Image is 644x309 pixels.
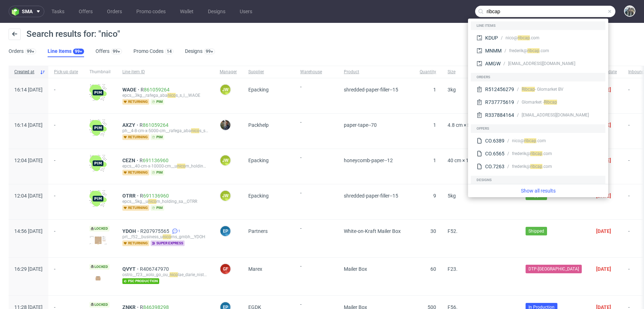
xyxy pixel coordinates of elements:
[535,151,542,156] span: cap
[151,205,164,211] span: pim
[54,228,78,249] span: -
[140,266,170,272] a: R406747970
[300,225,332,249] span: -
[171,228,180,234] a: 1
[344,158,393,163] span: honeycomb-paper--12
[528,266,579,272] span: DTP-[GEOGRAPHIC_DATA]
[122,234,208,240] div: prt__f52__business_u rns_gmbh__YDOH
[522,99,557,105] div: Glomarket -
[89,236,107,245] img: version_two_editor_design.png
[535,150,552,157] div: .com
[344,87,398,93] span: shredded-paper-filler--15
[22,9,33,14] span: sma
[89,119,107,136] img: wHgJFi1I6lmhQAAAABJRU5ErkJggg==
[248,266,262,272] span: Marex
[220,155,230,165] figcaption: JW
[485,137,504,144] div: CO.6389
[141,87,171,93] span: R
[122,99,149,105] span: returning
[448,158,488,163] span: 40 cm × 10000 cm
[471,21,605,30] div: Line items
[122,122,140,128] span: AXZY
[122,128,208,134] div: ph__4-8-cm-x-5000-cm__rafega_aba s_s_l__AXZY
[170,272,178,277] mark: nico
[122,193,140,199] a: OTRR
[89,226,109,231] span: Locked
[529,138,546,144] div: .com
[178,228,180,234] span: 1
[204,6,230,17] a: Designs
[220,191,230,201] figcaption: JW
[122,272,208,278] div: ostro__f23__xolo_go_ou_ lae_darie_nistor__QVYT
[220,85,230,95] figcaption: JW
[122,228,140,234] a: YDOH
[522,112,589,118] div: [EMAIL_ADDRESS][DOMAIN_NAME]
[54,158,78,175] span: -
[471,124,605,133] div: Offers
[485,47,502,54] div: MNMM
[12,8,22,16] img: logo
[509,48,532,54] div: frederik@
[235,6,257,17] a: Users
[448,193,456,199] span: 5kg
[220,264,230,274] figcaption: GF
[596,266,611,272] span: [DATE]
[74,6,97,17] a: Offers
[248,158,269,163] span: Epacking
[433,122,436,128] span: 1
[122,158,140,163] a: CEZN
[523,35,530,40] span: cap
[596,228,611,234] span: [DATE]
[300,263,332,286] span: -
[122,266,140,272] a: QVYT
[485,60,501,67] div: AMGW
[132,6,170,17] a: Promo codes
[508,60,575,67] div: [EMAIL_ADDRESS][DOMAIN_NAME]
[522,86,563,93] div: - Glomarket BV
[420,69,436,75] span: Quantity
[523,35,540,41] div: .com
[143,122,169,128] a: 861059264
[471,187,605,194] a: Show all results
[433,158,436,163] span: 1
[89,190,107,207] img: wHgJFi1I6lmhQAAAABJRU5ErkJggg==
[248,193,269,199] span: Epacking
[300,84,332,105] span: -
[300,69,332,75] span: Warehouse
[140,193,170,199] span: R
[433,193,436,199] span: 9
[528,228,544,234] span: Shipped
[485,111,514,119] div: R337884164
[177,164,185,169] mark: nico
[518,35,523,40] span: rib
[140,193,170,199] a: R691136960
[535,163,552,170] div: .com
[433,87,436,93] span: 1
[167,93,176,98] mark: nico
[122,240,149,246] span: returning
[448,266,458,272] span: F23.
[248,69,289,75] span: Supplier
[344,122,377,128] span: paper-tape--70
[122,199,208,204] div: epcs__5kg__u m_holding_sa__OTRR
[14,193,43,199] span: 12:04 [DATE]
[176,6,198,17] a: Wallet
[140,158,170,163] span: R
[185,46,215,57] a: Designs99+
[532,48,540,53] span: cap
[14,158,43,163] span: 12:04 [DATE]
[151,99,164,105] span: pim
[143,193,169,199] a: 691136960
[167,49,172,54] div: 14
[148,199,156,204] mark: nico
[103,6,126,17] a: Orders
[122,170,149,175] span: returning
[522,87,535,92] span: Ribcap
[89,84,107,101] img: wHgJFi1I6lmhQAAAABJRU5ErkJggg==
[14,87,43,93] span: 16:14 [DATE]
[89,155,107,172] img: wHgJFi1I6lmhQAAAABJRU5ErkJggg==
[485,34,498,41] div: KDUP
